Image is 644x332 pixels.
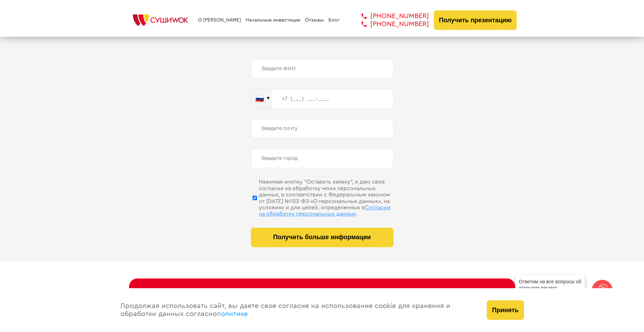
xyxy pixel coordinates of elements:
[251,89,271,108] button: 🇷🇺
[273,234,371,241] span: Получить больше информации
[271,89,393,108] input: +7 (___) ___-____
[328,17,340,23] a: Блог
[351,12,429,20] a: [PHONE_NUMBER]
[198,17,241,23] a: О [PERSON_NAME]
[251,59,393,79] input: Введите ФИО
[434,10,517,30] button: Получить презентацию
[113,288,480,332] div: Продолжая использовать сайт, вы даете свое согласие на использование cookie для хранения и обрабо...
[259,205,390,217] span: Согласии на обработку персональных данных
[351,20,429,28] a: [PHONE_NUMBER]
[127,13,193,28] img: СУШИWOK
[251,228,393,247] button: Получить больше информации
[259,179,393,217] div: Нажимая кнопку “Оставить заявку”, я даю свое согласие на обработку моих персональных данных, в со...
[515,275,585,301] div: Ответим на все вопросы об открытии вашего [PERSON_NAME]!
[217,310,248,317] a: политике
[487,300,524,320] button: Принять
[246,17,300,23] a: Начальные инвестиции
[305,17,324,23] a: Отзывы
[251,149,393,168] input: Введите город
[251,119,393,138] input: Введите почту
